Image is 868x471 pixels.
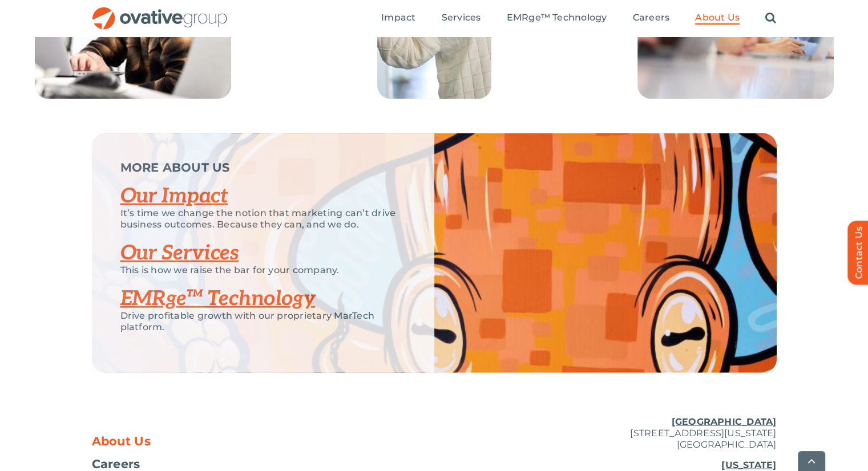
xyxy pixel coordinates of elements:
p: It’s time we change the notion that marketing can’t drive business outcomes. Because they can, an... [120,208,406,230]
span: Careers [92,458,140,470]
a: Our Services [120,241,239,266]
a: Impact [381,12,415,25]
p: This is how we raise the bar for your company. [120,265,406,276]
span: Services [442,12,481,23]
u: [GEOGRAPHIC_DATA] [671,416,776,427]
p: Drive profitable growth with our proprietary MarTech platform. [120,310,406,333]
a: EMRge™ Technology [120,286,316,311]
a: About Us [695,12,740,25]
span: Impact [381,12,415,23]
span: About Us [695,12,740,23]
a: EMRge™ Technology [506,12,607,25]
a: Services [442,12,481,25]
p: [STREET_ADDRESS][US_STATE] [GEOGRAPHIC_DATA] [548,416,777,450]
u: [US_STATE] [721,460,776,470]
span: Careers [633,12,670,23]
span: About Us [92,436,151,447]
a: Careers [633,12,670,25]
a: About Us [92,436,320,447]
span: EMRge™ Technology [506,12,607,23]
a: Search [765,12,776,25]
p: MORE ABOUT US [120,162,406,173]
a: Our Impact [120,184,228,209]
a: OG_Full_horizontal_RGB [91,6,228,17]
a: Careers [92,458,320,470]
